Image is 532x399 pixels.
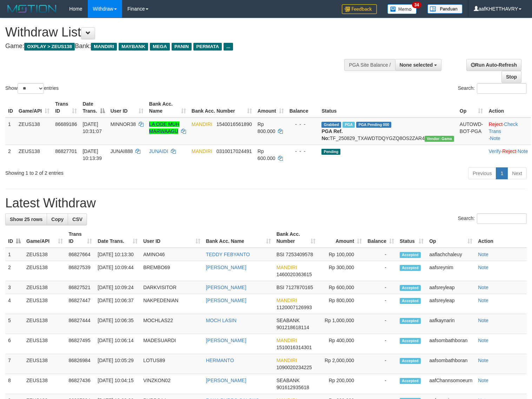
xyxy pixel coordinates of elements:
[82,148,102,161] span: [DATE] 10:13:39
[66,281,95,294] td: 86827521
[206,285,246,290] a: [PERSON_NAME]
[290,121,316,128] div: - - -
[55,148,77,154] span: 86827701
[365,314,397,334] td: -
[277,305,312,310] span: Copy 1120007126993 to clipboard
[119,43,148,51] span: MAYBANK
[365,374,397,394] td: -
[457,118,486,145] td: AUTOWD-BOT-PGA
[518,148,528,154] a: Note
[318,248,365,261] td: Rp 100,000
[192,121,212,127] span: MANDIRI
[91,43,117,51] span: MANDIRI
[5,281,24,294] td: 3
[95,228,140,248] th: Date Trans.: activate to sort column ascending
[95,281,140,294] td: [DATE] 10:09:24
[111,121,136,127] span: MINNOR38
[490,135,500,141] a: Note
[24,374,66,394] td: ZEUS138
[140,314,203,334] td: MOCHLAS22
[286,285,313,290] span: Copy 7127870165 to clipboard
[5,261,24,281] td: 2
[277,378,300,383] span: SEABANK
[321,128,343,141] b: PGA Ref. No:
[477,83,527,94] input: Search:
[426,281,475,294] td: aafsreyleap
[478,265,488,270] a: Note
[400,62,433,68] span: None selected
[496,167,508,179] a: 1
[426,248,475,261] td: aaflachchaleuy
[342,4,377,14] img: Feedback.jpg
[18,83,44,94] select: Showentries
[486,98,531,118] th: Action
[365,261,397,281] td: -
[478,298,488,303] a: Note
[24,354,66,374] td: ZEUS138
[488,121,503,127] a: Reject
[24,228,66,248] th: Game/API: activate to sort column ascending
[66,261,95,281] td: 86827539
[146,98,189,118] th: Bank Acc. Name: activate to sort column ascending
[318,228,365,248] th: Amount: activate to sort column ascending
[150,43,170,51] span: MEGA
[5,118,16,145] td: 1
[318,294,365,314] td: Rp 800,000
[427,4,463,14] img: panduan.png
[318,261,365,281] td: Rp 300,000
[501,71,521,83] a: Stop
[478,378,488,383] a: Note
[277,338,297,343] span: MANDIRI
[140,261,203,281] td: BREMBO69
[5,314,24,334] td: 5
[277,272,312,277] span: Copy 1460020363615 to clipboard
[189,98,255,118] th: Bank Acc. Number: activate to sort column ascending
[426,294,475,314] td: aafsreyleap
[478,318,488,323] a: Note
[400,285,421,291] span: Accepted
[277,385,309,390] span: Copy 901612935618 to clipboard
[277,365,312,370] span: Copy 1090020234225 to clipboard
[258,121,275,134] span: Rp 800.000
[206,298,246,303] a: [PERSON_NAME]
[426,334,475,354] td: aafsombathboran
[24,314,66,334] td: ZEUS138
[400,265,421,271] span: Accepted
[286,252,313,257] span: Copy 7253409578 to clipboard
[5,334,24,354] td: 6
[400,252,421,258] span: Accepted
[66,334,95,354] td: 86827495
[277,358,297,363] span: MANDIRI
[318,281,365,294] td: Rp 600,000
[318,354,365,374] td: Rp 2,000,000
[477,213,527,224] input: Search:
[206,358,234,363] a: HERMANTO
[140,294,203,314] td: NAKPEDENIAN
[290,148,316,155] div: - - -
[426,354,475,374] td: aafsombathboran
[466,59,521,71] a: Run Auto-Refresh
[66,294,95,314] td: 86827447
[24,248,66,261] td: ZEUS138
[66,228,95,248] th: Trans ID: activate to sort column ascending
[66,314,95,334] td: 86827444
[95,294,140,314] td: [DATE] 10:06:37
[397,228,426,248] th: Status: activate to sort column ascending
[486,118,531,145] td: · ·
[502,148,516,154] a: Reject
[66,248,95,261] td: 86827664
[5,196,527,210] h1: Latest Withdraw
[343,122,355,128] span: Marked by aafkaynarin
[5,374,24,394] td: 8
[5,228,24,248] th: ID: activate to sort column descending
[277,345,312,350] span: Copy 1510016314301 to clipboard
[277,285,285,290] span: BSI
[277,298,297,303] span: MANDIRI
[140,281,203,294] td: DARKVISITOR
[80,98,107,118] th: Date Trans.: activate to sort column descending
[468,167,496,179] a: Previous
[16,145,52,165] td: ZEUS138
[95,334,140,354] td: [DATE] 10:06:14
[387,4,417,14] img: Button%20Memo.svg
[318,314,365,334] td: Rp 1,000,000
